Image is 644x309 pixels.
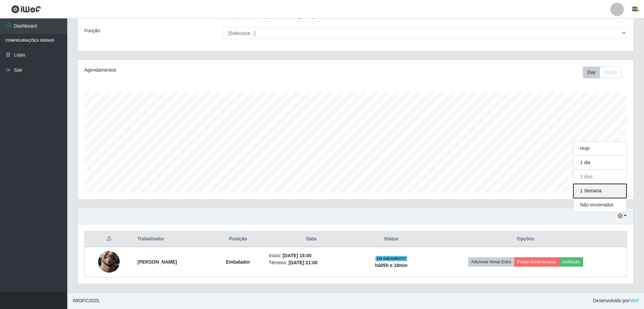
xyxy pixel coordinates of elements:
button: Avaliação [559,257,583,267]
label: Função [84,27,100,34]
button: 3 dias [573,170,627,184]
a: iWof [629,298,639,303]
li: Término: [269,259,354,266]
th: Posição [212,231,265,247]
img: 1755034904390.jpeg [98,238,120,286]
th: Data [265,231,358,247]
button: 1 Semana [573,184,627,198]
span: EM ANDAMENTO [375,256,407,261]
button: Day [583,67,600,78]
div: Toolbar with button groups [583,67,627,78]
button: Forçar Encerramento [514,257,559,267]
time: [DATE] 15:00 [282,253,311,258]
li: Início: [269,252,354,259]
strong: há 05 h e 18 min [375,263,408,268]
button: Adicionar Horas Extra [468,257,514,267]
th: Status [358,231,425,247]
th: Trabalhador [134,231,212,247]
button: Não encerrados [573,198,627,212]
button: 1 dia [573,156,627,170]
th: Opções [424,231,627,247]
div: Agendamentos [84,67,305,74]
img: CoreUI Logo [11,5,41,13]
button: Hoje [573,142,627,156]
span: IWOF [73,298,85,303]
button: Month [600,67,621,78]
span: © 2025 . [73,297,100,304]
time: [DATE] 21:00 [289,260,317,265]
strong: [PERSON_NAME] [138,259,177,265]
div: First group [583,67,621,78]
span: Desenvolvido por [593,297,639,304]
strong: Embalador [226,259,250,265]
